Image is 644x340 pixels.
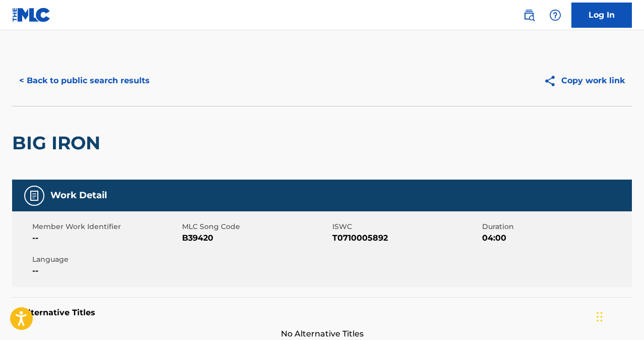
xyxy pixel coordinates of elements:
span: -- [32,232,180,244]
span: MLC Song Code [182,221,329,232]
div: Help [545,5,565,25]
h2: BIG IRON [12,132,105,154]
span: B39420 [182,232,329,244]
span: -- [32,265,180,277]
span: T0710005892 [332,232,480,244]
h5: Work Detail [50,190,107,201]
img: Copy work link [544,75,561,87]
button: Copy work link [537,68,632,93]
img: help [549,9,561,21]
span: Duration [482,221,629,232]
a: Log In [571,3,632,28]
img: search [523,9,535,21]
span: 04:00 [482,232,629,244]
span: ISWC [332,221,480,232]
iframe: Chat Widget [594,292,644,340]
div: Drag [597,302,603,332]
span: Language [32,254,180,265]
button: < Back to public search results [12,68,157,93]
span: Member Work Identifier [32,221,180,232]
img: Work Detail [28,190,40,202]
span: No Alternative Titles [12,328,632,340]
a: Public Search [519,5,539,25]
h5: Alternative Titles [22,308,622,318]
img: MLC Logo [12,8,51,22]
